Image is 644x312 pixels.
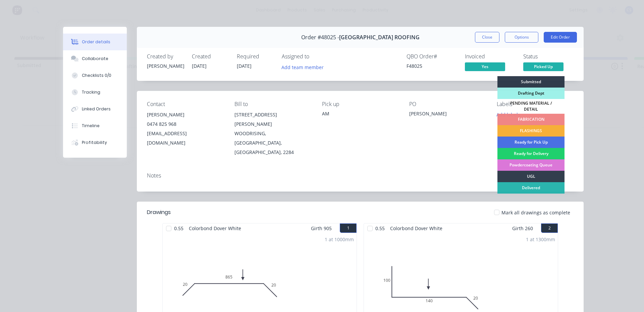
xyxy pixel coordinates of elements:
div: [PERSON_NAME] [147,110,224,119]
div: Required [237,53,274,60]
div: Contact [147,101,224,107]
button: Profitability [63,134,127,151]
span: [GEOGRAPHIC_DATA] ROOFING [339,34,420,41]
button: 1 [340,223,357,233]
div: Drawings [147,208,171,216]
span: Colorbond Dover White [387,223,445,233]
div: Profitability [82,140,107,146]
span: Yes [465,62,505,71]
span: Colorbond Dover White [186,223,244,233]
div: FLASHINGS [497,125,565,137]
div: Submitted [497,76,565,88]
button: Add team member [278,62,327,71]
button: Picked Up [523,62,563,72]
div: F48025 [407,62,457,69]
button: Add labels [493,110,524,119]
div: Order details [82,39,110,45]
div: Created by [147,53,184,60]
div: [STREET_ADDRESS][PERSON_NAME] [234,110,311,129]
button: Order details [63,34,127,50]
div: UGL [497,171,565,182]
div: Timeline [82,123,100,129]
div: Collaborate [82,56,108,62]
div: Assigned to [282,53,349,60]
button: Options [505,32,538,43]
div: [PERSON_NAME] [409,110,486,119]
button: Tracking [63,84,127,101]
div: [PERSON_NAME] [147,62,184,69]
div: QBO Order # [407,53,457,60]
span: Picked Up [523,62,563,71]
span: [DATE] [237,63,252,69]
button: Collaborate [63,50,127,67]
div: PENDING MATERIAL / DETAIL [497,99,565,114]
div: Pick up [322,101,399,107]
div: Labels [497,101,574,107]
span: [DATE] [192,63,207,69]
span: 0.55 [373,223,387,233]
div: AM [322,110,399,117]
div: Powdercoating Queue [497,159,565,171]
button: Add team member [282,62,327,71]
div: Tracking [82,89,100,95]
div: Drafting Dept [497,88,565,99]
div: [PERSON_NAME]0474 825 968[EMAIL_ADDRESS][DOMAIN_NAME] [147,110,224,148]
div: Invoiced [465,53,515,60]
div: FABRICATION [497,114,565,125]
div: PO [409,101,486,107]
div: 1 at 1000mm [325,236,354,243]
button: Linked Orders [63,101,127,117]
div: [STREET_ADDRESS][PERSON_NAME]WOODRISING, [GEOGRAPHIC_DATA], [GEOGRAPHIC_DATA], 2284 [234,110,311,157]
div: Created [192,53,229,60]
button: Close [475,32,499,43]
button: Checklists 0/0 [63,67,127,84]
span: Girth 260 [512,223,533,233]
div: Linked Orders [82,106,111,112]
div: Notes [147,172,574,179]
div: Ready for Pick Up [497,137,565,148]
div: WOODRISING, [GEOGRAPHIC_DATA], [GEOGRAPHIC_DATA], 2284 [234,129,311,157]
span: Girth 905 [311,223,332,233]
div: 1 at 1300mm [526,236,555,243]
div: Status [523,53,574,60]
div: [EMAIL_ADDRESS][DOMAIN_NAME] [147,129,224,148]
div: Bill to [234,101,311,107]
div: 0474 825 968 [147,119,224,129]
button: Edit Order [544,32,577,43]
button: 2 [541,223,558,233]
button: Timeline [63,117,127,134]
div: Ready for Delivery [497,148,565,159]
div: Checklists 0/0 [82,72,111,79]
div: Delivered [497,182,565,194]
span: 0.55 [171,223,186,233]
span: Order #48025 - [301,34,339,41]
